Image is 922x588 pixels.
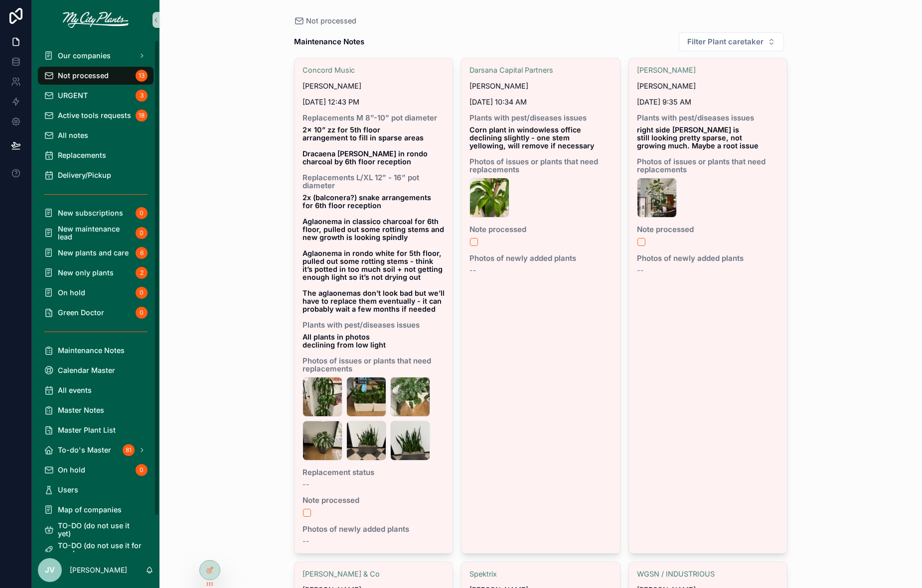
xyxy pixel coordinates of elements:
[136,207,148,219] div: 0
[38,107,154,124] a: Active tools requests18
[38,224,154,242] a: New maintenance lead0
[637,114,779,122] span: Plants with pest/diseases issues
[469,570,497,578] a: Spektrix
[38,401,154,419] a: Master Notes
[469,125,594,150] strong: Corn plant in windowless office declining slightly - one stem yellowing, will remove if necessary
[303,174,445,190] span: Replacements L/XL 12” - 16” pot diameter
[38,501,154,519] a: Map of companies
[303,496,445,504] span: Note processed
[136,287,148,299] div: 0
[136,307,148,319] div: 0
[628,58,788,554] a: [PERSON_NAME][PERSON_NAME][DATE] 9:35 AMPlants with pest/diseases issuesright side [PERSON_NAME] ...
[469,82,528,90] span: [PERSON_NAME]
[303,469,445,476] span: Replacement status
[469,226,612,234] span: Note processed
[38,541,154,559] a: TO-DO (do not use it for now)
[58,289,85,297] span: On hold
[461,58,620,554] a: Darsana Capital Partners[PERSON_NAME][DATE] 10:34 AMPlants with pest/diseases issuesCorn plant in...
[45,564,55,576] span: JV
[58,542,144,558] span: TO-DO (do not use it for now)
[58,112,131,119] span: Active tools requests
[637,254,779,262] span: Photos of newly added plants
[58,506,122,514] span: Map of companies
[58,151,106,159] span: Replacements
[58,406,104,414] span: Master Notes
[58,446,111,454] span: To-do's Master
[679,32,784,51] button: Select Button
[58,209,123,217] span: New subscriptions
[38,304,154,322] a: Green Doctor0
[58,309,104,317] span: Green Doctor
[637,98,779,106] span: [DATE] 9:35 AM
[58,72,109,80] span: Not processed
[306,16,356,26] span: Not processed
[136,70,148,82] div: 13
[123,444,135,456] div: 81
[58,269,114,277] span: New only plants
[38,421,154,439] a: Master Plant List
[687,37,764,47] span: Filter Plant caretaker
[469,266,476,274] span: --
[58,522,144,538] span: TO-DO (do not use it yet)
[58,92,88,100] span: URGENT
[58,426,116,434] span: Master Plant List
[32,40,159,552] div: scrollable content
[38,126,154,144] a: All notes
[58,249,129,257] span: New plants and care
[38,381,154,399] a: All events
[38,481,154,499] a: Users
[294,58,454,554] a: Concord Music[PERSON_NAME][DATE] 12:43 PMReplacements M 8”-10” pot diameter2x 10” zz for 5th floo...
[38,284,154,302] a: On hold0
[38,521,154,539] a: TO-DO (do not use it yet)
[637,226,779,234] span: Note processed
[136,464,148,476] div: 0
[637,570,715,578] a: WGSN / INDUSTRIOUS
[38,166,154,184] a: Delivery/Pickup
[303,66,355,74] a: Concord Music
[303,480,309,488] span: --
[38,342,154,359] a: Maintenance Notes
[303,114,445,122] span: Replacements M 8”-10” pot diameter
[58,366,115,374] span: Calendar Master
[469,66,553,74] a: Darsana Capital Partners
[637,158,779,174] span: Photos of issues or plants that need replacements
[38,47,154,65] a: Our companies
[303,82,361,90] span: [PERSON_NAME]
[58,52,111,60] span: Our companies
[70,565,127,575] p: [PERSON_NAME]
[58,131,88,139] span: All notes
[58,225,132,241] span: New maintenance lead
[469,158,612,174] span: Photos of issues or plants that need replacements
[38,87,154,105] a: URGENT3
[38,67,154,85] a: Not processed13
[58,171,111,179] span: Delivery/Pickup
[58,386,92,394] span: All events
[637,66,696,74] a: [PERSON_NAME]
[63,12,129,28] img: App logo
[469,98,612,106] span: [DATE] 10:34 AM
[637,82,696,90] span: [PERSON_NAME]
[136,247,148,259] div: 6
[136,267,148,279] div: 2
[58,347,125,354] span: Maintenance Notes
[303,537,309,545] span: --
[38,441,154,459] a: To-do's Master81
[38,244,154,262] a: New plants and care6
[136,90,148,102] div: 3
[469,254,612,262] span: Photos of newly added plants
[38,461,154,479] a: On hold0
[303,321,445,329] span: Plants with pest/diseases issues
[469,114,612,122] span: Plants with pest/diseases issues
[303,357,445,373] span: Photos of issues or plants that need replacements
[38,264,154,282] a: New only plants2
[303,193,447,313] strong: 2x (balconera?) snake arrangements for 6th floor reception Aglaonema in classico charcoal for 6th...
[38,361,154,379] a: Calendar Master
[303,570,380,578] a: [PERSON_NAME] & Co
[38,204,154,222] a: New subscriptions0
